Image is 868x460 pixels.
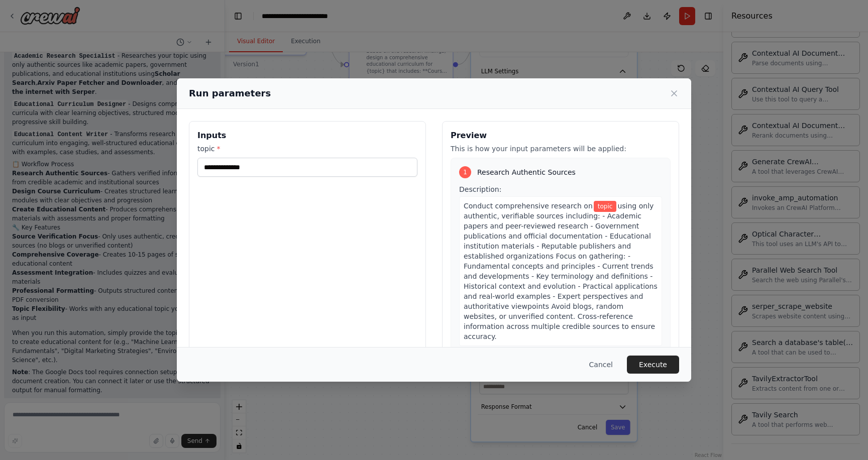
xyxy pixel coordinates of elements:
span: Description: [459,185,501,193]
button: Execute [627,356,679,374]
span: Research Authentic Sources [477,167,576,177]
label: topic [197,144,417,154]
h2: Run parameters [189,86,271,100]
span: Variable: topic [594,201,617,212]
p: This is how your input parameters will be applied: [451,144,671,154]
h3: Preview [451,130,671,142]
span: using only authentic, verifiable sources including: - Academic papers and peer-reviewed research ... [464,202,658,340]
span: Conduct comprehensive research on [464,202,593,210]
button: Cancel [581,356,621,374]
h3: Inputs [197,130,417,142]
div: 1 [459,166,471,178]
